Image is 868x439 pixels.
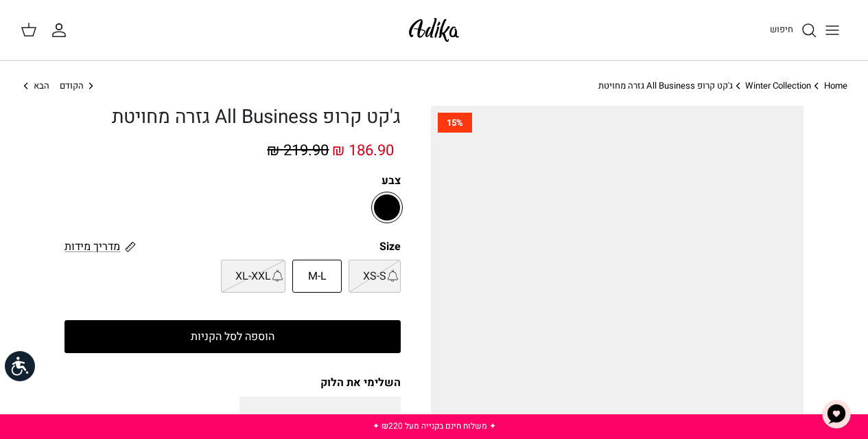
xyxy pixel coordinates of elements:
[332,139,394,161] span: 186.90 ₪
[308,268,327,286] span: M-L
[745,79,811,92] a: Winter Collection
[64,320,401,353] button: הוספה לסל הקניות
[235,268,271,286] span: XL-XXL
[64,238,135,254] a: מדריך מידות
[60,79,84,92] span: הקודם
[64,238,120,255] span: מדריך מידות
[34,79,49,92] span: הבא
[816,394,857,435] button: צ'אט
[267,139,329,161] span: 219.90 ₪
[21,80,847,93] nav: Breadcrumbs
[405,14,463,46] img: Adika IL
[598,79,733,92] a: ג'קט קרופ All Business גזרה מחויטת
[21,80,49,93] a: הבא
[51,22,73,38] a: החשבון שלי
[379,239,401,254] legend: Size
[64,106,401,129] h1: ג'קט קרופ All Business גזרה מחויטת
[770,23,793,36] span: חיפוש
[64,375,401,390] div: השלימי את הלוק
[60,80,97,93] a: הקודם
[64,173,401,188] label: צבע
[817,15,847,45] button: Toggle menu
[373,420,496,432] a: ✦ משלוח חינם בקנייה מעל ₪220 ✦
[824,79,847,92] a: Home
[363,268,386,286] span: XS-S
[770,22,817,38] a: חיפוש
